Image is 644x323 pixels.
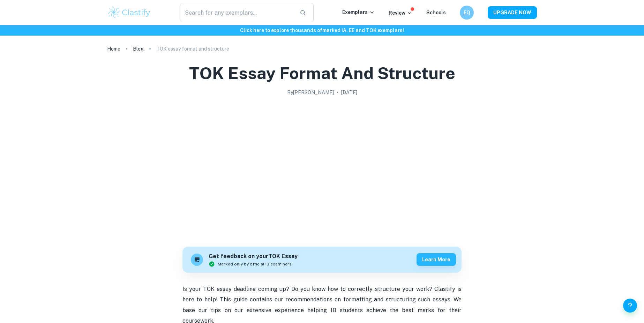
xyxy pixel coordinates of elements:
[337,89,338,96] p: •
[417,253,456,266] button: Learn more
[182,247,462,273] a: Get feedback on yourTOK EssayMarked only by official IB examinersLearn more
[342,8,375,16] p: Exemplars
[287,89,334,96] h2: By [PERSON_NAME]
[180,3,294,22] input: Search for any exemplars...
[107,44,120,54] a: Home
[460,6,474,20] button: EQ
[1,27,643,34] h6: Click here to explore thousands of marked IA, EE and TOK exemplars !
[426,10,446,15] a: Schools
[488,6,537,19] button: UPGRADE NOW
[389,9,412,17] p: Review
[107,6,151,20] img: Clastify logo
[341,89,357,96] h2: [DATE]
[156,45,229,53] p: TOK essay format and structure
[209,252,298,261] h6: Get feedback on your TOK Essay
[189,62,455,84] h1: TOK essay format and structure
[218,261,292,267] span: Marked only by official IB examiners
[623,299,637,313] button: Help and Feedback
[463,9,471,16] h6: EQ
[182,99,462,239] img: TOK essay format and structure cover image
[133,44,144,54] a: Blog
